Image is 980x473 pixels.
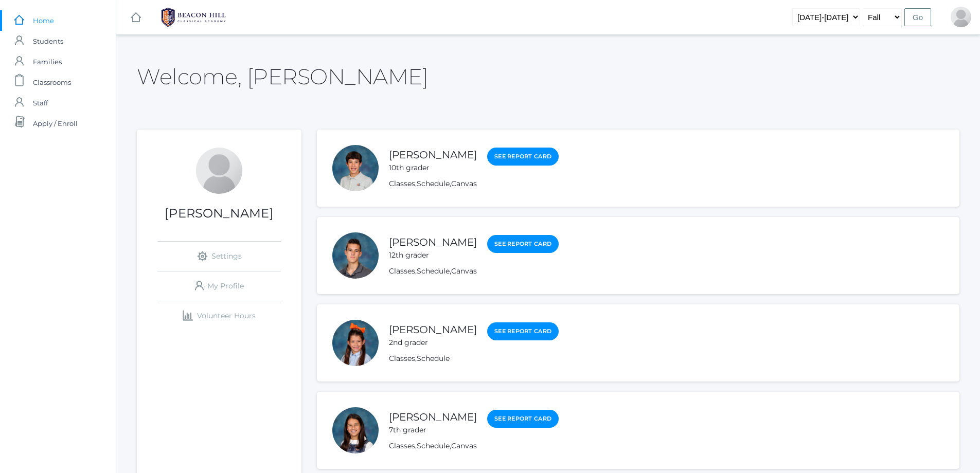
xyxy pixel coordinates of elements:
a: [PERSON_NAME] [389,323,477,336]
a: Settings [157,242,281,271]
div: , , [389,441,559,451]
h1: [PERSON_NAME] [137,207,301,220]
a: Canvas [451,266,477,276]
div: Maximillian Benson [332,145,379,191]
div: Theodore Benson [332,232,379,279]
div: , , [389,178,559,189]
span: Families [33,51,62,72]
span: Staff [33,93,48,113]
span: Classrooms [33,72,71,93]
div: 7th grader [389,425,477,435]
div: , , [389,266,559,277]
a: Canvas [451,441,477,450]
div: Vanessa Benson [196,148,242,194]
a: [PERSON_NAME] [389,411,477,423]
div: , [389,353,559,364]
div: Vanessa Benson [951,7,971,27]
a: Schedule [417,354,450,363]
span: Apply / Enroll [33,113,78,134]
a: Schedule [417,441,450,450]
a: Schedule [417,266,450,276]
div: 2nd grader [389,337,477,348]
img: 1_BHCALogos-05.png [155,5,232,30]
div: Alexandra Benson [332,320,379,366]
a: [PERSON_NAME] [389,236,477,248]
div: Juliana Benson [332,407,379,453]
a: Schedule [417,179,450,188]
a: Classes [389,266,415,276]
a: My Profile [157,271,281,301]
span: Home [33,10,54,31]
a: [PERSON_NAME] [389,149,477,161]
a: See Report Card [487,410,559,428]
div: 10th grader [389,162,477,173]
input: Go [904,8,931,26]
a: See Report Card [487,235,559,253]
div: 12th grader [389,250,477,261]
a: See Report Card [487,322,559,340]
h2: Welcome, [PERSON_NAME] [137,65,428,88]
a: See Report Card [487,148,559,166]
a: Classes [389,441,415,450]
a: Volunteer Hours [157,301,281,331]
a: Canvas [451,179,477,188]
a: Classes [389,179,415,188]
a: Classes [389,354,415,363]
span: Students [33,31,63,51]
